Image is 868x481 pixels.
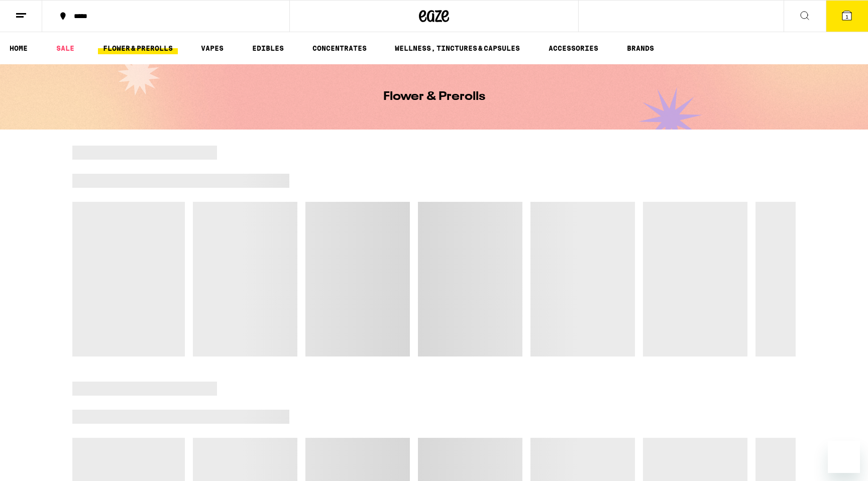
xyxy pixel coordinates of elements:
iframe: Button to launch messaging window [828,441,860,473]
button: 1 [826,1,868,32]
a: ACCESSORIES [544,42,603,54]
a: EDIBLES [247,42,289,54]
a: CONCENTRATES [307,42,372,54]
a: BRANDS [622,42,659,54]
a: WELLNESS, TINCTURES & CAPSULES [390,42,525,54]
span: 1 [845,14,848,20]
a: FLOWER & PREROLLS [98,42,178,54]
a: HOME [5,42,33,54]
a: VAPES [196,42,229,54]
a: SALE [51,42,79,54]
h1: Flower & Prerolls [383,91,485,103]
